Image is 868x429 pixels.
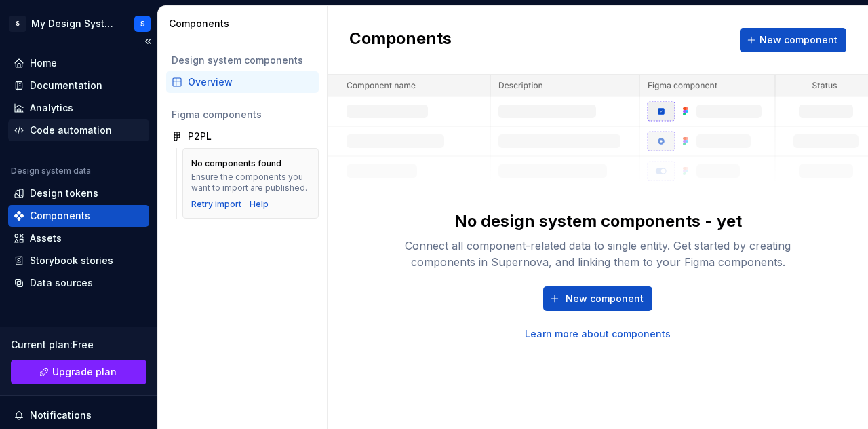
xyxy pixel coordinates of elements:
[172,108,313,122] div: Figma components
[250,199,269,210] a: Help
[3,9,155,38] button: SMy Design SystemS
[30,124,112,137] div: Code automation
[8,52,149,74] a: Home
[349,28,452,52] h2: Components
[30,409,92,422] div: Notifications
[8,183,149,204] a: Design tokens
[8,250,149,272] a: Storybook stories
[759,33,837,47] span: New component
[11,360,146,384] a: Upgrade plan
[525,327,671,341] a: Learn more about components
[30,231,62,245] div: Assets
[11,338,146,352] div: Current plan : Free
[740,28,846,52] button: New component
[8,227,149,249] a: Assets
[166,126,319,147] a: P2PL
[8,205,149,227] a: Components
[52,365,117,379] span: Upgrade plan
[454,210,742,232] div: No design system components - yet
[169,17,321,31] div: Components
[188,130,212,143] div: P2PL
[8,97,149,119] a: Analytics
[30,56,57,70] div: Home
[543,286,652,311] button: New component
[191,158,281,169] div: No components found
[191,172,310,193] div: Ensure the components you want to import are published.
[188,75,313,89] div: Overview
[166,71,319,93] a: Overview
[8,75,149,96] a: Documentation
[191,199,241,210] button: Retry import
[138,32,157,51] button: Collapse sidebar
[8,405,149,426] button: Notifications
[8,119,149,141] a: Code automation
[30,254,113,267] div: Storybook stories
[140,18,145,29] div: S
[30,209,90,223] div: Components
[381,238,815,270] div: Connect all component-related data to single entity. Get started by creating components in Supern...
[30,187,98,200] div: Design tokens
[11,166,91,176] div: Design system data
[172,54,313,67] div: Design system components
[30,101,73,115] div: Analytics
[31,17,118,31] div: My Design System
[9,16,26,32] div: S
[566,292,644,305] span: New component
[30,276,93,290] div: Data sources
[30,79,102,92] div: Documentation
[8,272,149,294] a: Data sources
